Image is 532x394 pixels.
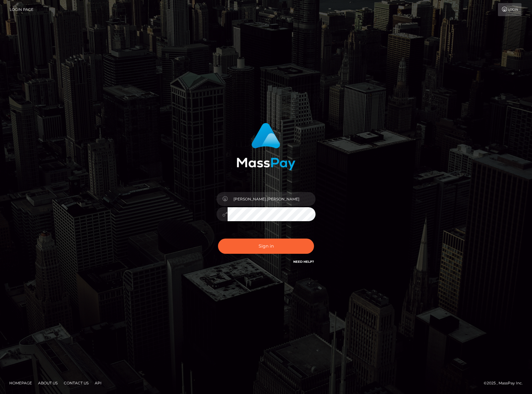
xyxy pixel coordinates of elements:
a: Login [498,3,521,16]
a: API [92,378,104,388]
img: MassPay Login [237,123,295,170]
a: Homepage [7,378,34,388]
a: About Us [36,378,60,388]
a: Need Help? [293,260,314,264]
a: Login Page [10,3,33,16]
a: Contact Us [61,378,91,388]
input: Username... [228,192,316,206]
button: Sign in [218,239,314,254]
div: © 2025 , MassPay Inc. [484,380,527,387]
